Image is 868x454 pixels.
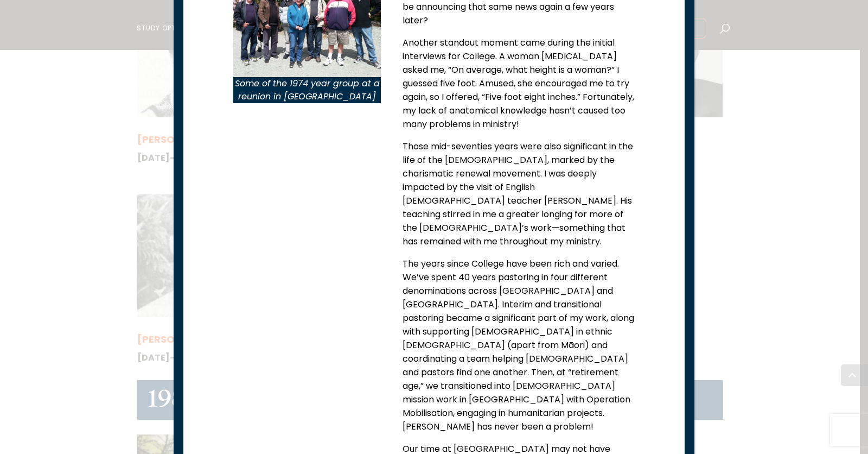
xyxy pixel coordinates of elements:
p: Those mid-seventies years were also significant in the life of the [DEMOGRAPHIC_DATA], marked by ... [403,140,634,257]
p: Another standout moment came during the initial interviews for College. A woman [MEDICAL_DATA] as... [403,36,634,140]
p: The years since College have been rich and varied. We’ve spent 40 years pastoring in four differe... [403,257,634,442]
p: Some of the 1974 year group at a reunion in [GEOGRAPHIC_DATA] [233,77,380,103]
